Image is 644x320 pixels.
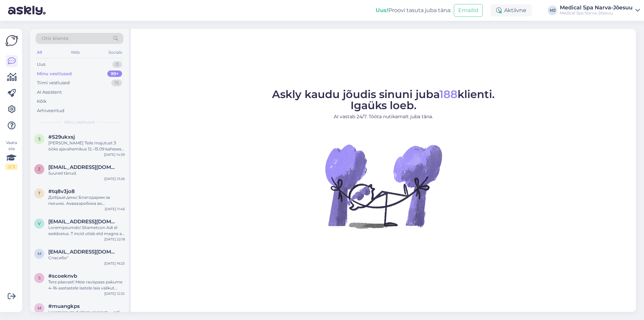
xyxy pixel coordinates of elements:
div: 2 / 3 [5,164,17,170]
span: 188 [439,88,458,101]
button: Emailid [454,4,483,17]
span: m [38,251,41,256]
img: Askly Logo [5,34,18,47]
div: Uus [37,61,45,68]
div: Minu vestlused [37,71,72,77]
div: Medical Spa Narva-Jõesuu [560,10,633,16]
div: [DATE] 14:39 [104,152,125,157]
div: Добрый день! Благодарим за письмо. Аквааэробика во внутреннем бассейне с 11:30. Тренировки проход... [48,194,125,207]
span: v [38,221,41,226]
span: #tq8v3jo8 [48,188,75,194]
span: t [38,191,41,196]
div: [DATE] 13:26 [104,176,125,181]
div: Arhiveeritud [37,107,64,114]
div: Tere päevast! Meie ravispaas pakume 4–16-aastastele lastele laia valikut tervistavaid protseduure... [48,279,125,291]
div: [DATE] 22:18 [104,237,125,242]
span: #scoeknvb [48,273,77,279]
span: Otsi kliente [42,35,68,42]
div: Medical Spa Narva-Jõesuu [560,5,633,10]
div: MJ [548,6,557,15]
div: Loremipsumdo! Sitametcon Adi el seddoeius. T incid utlab etd magna a enimad mini veniamqu nostru ... [48,225,125,237]
span: 5 [38,136,41,141]
div: [DATE] 16:23 [104,261,125,266]
div: All [36,48,43,57]
p: AI vastab 24/7. Tööta nutikamalt juba täna. [272,113,495,120]
div: Aktiivne [491,4,532,16]
div: 99+ [107,71,122,77]
div: Suured tänud. [48,170,125,176]
div: Web [69,48,81,57]
b: Uus! [376,7,388,13]
span: m [38,306,41,311]
div: Tiimi vestlused [37,80,70,86]
div: [DATE] 11:46 [105,207,125,212]
div: 15 [111,80,122,86]
div: Proovi tasuta juba täna: [376,6,451,14]
span: Minu vestlused [64,119,95,125]
div: Kõik [37,98,47,105]
span: mariia.timofeeva.13@gmail.com [48,249,118,255]
a: Medical Spa Narva-JõesuuMedical Spa Narva-Jõesuu [560,5,640,16]
div: 0 [112,61,122,68]
span: s [38,275,41,280]
div: Socials [107,48,123,57]
div: AI Assistent [37,89,62,96]
span: #muangkps [48,303,80,309]
span: z [38,167,41,172]
div: [DATE] 12:32 [104,291,125,296]
div: [PERSON_NAME] Teile majutust 3 ööks ajavahemikus 12.–15.09 kaheses standardtoas. Majutuse hind: 6... [48,140,125,152]
div: Спасибо" [48,255,125,261]
span: vladimirovna76@bk.ru [48,219,118,225]
div: Vaata siia [5,140,17,170]
span: #529ukxsj [48,134,75,140]
span: Askly kaudu jõudis sinuni juba klienti. Igaüks loeb. [272,88,495,112]
img: No Chat active [323,126,444,246]
span: zoja.mandla@mail.ee [48,164,118,170]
